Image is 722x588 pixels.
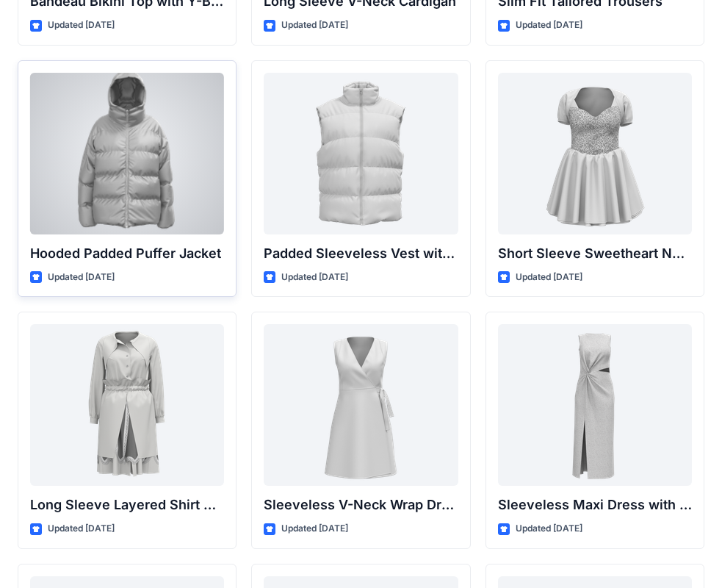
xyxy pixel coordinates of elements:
p: Updated [DATE] [281,270,348,285]
p: Updated [DATE] [516,18,582,33]
p: Sleeveless V-Neck Wrap Dress [264,495,458,515]
a: Sleeveless V-Neck Wrap Dress [264,324,458,486]
a: Hooded Padded Puffer Jacket [30,73,224,234]
p: Updated [DATE] [48,521,115,537]
p: Hooded Padded Puffer Jacket [30,243,224,264]
p: Updated [DATE] [48,18,115,33]
a: Short Sleeve Sweetheart Neckline Mini Dress with Textured Bodice [498,73,692,234]
p: Sleeveless Maxi Dress with Twist Detail and Slit [498,495,692,515]
a: Sleeveless Maxi Dress with Twist Detail and Slit [498,324,692,486]
p: Updated [DATE] [516,270,582,285]
a: Padded Sleeveless Vest with Stand Collar [264,73,458,234]
p: Updated [DATE] [281,521,348,537]
a: Long Sleeve Layered Shirt Dress with Drawstring Waist [30,324,224,486]
p: Short Sleeve Sweetheart Neckline Mini Dress with Textured Bodice [498,243,692,264]
p: Long Sleeve Layered Shirt Dress with Drawstring Waist [30,495,224,515]
p: Updated [DATE] [48,270,115,285]
p: Padded Sleeveless Vest with Stand Collar [264,243,458,264]
p: Updated [DATE] [281,18,348,33]
p: Updated [DATE] [516,521,582,537]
